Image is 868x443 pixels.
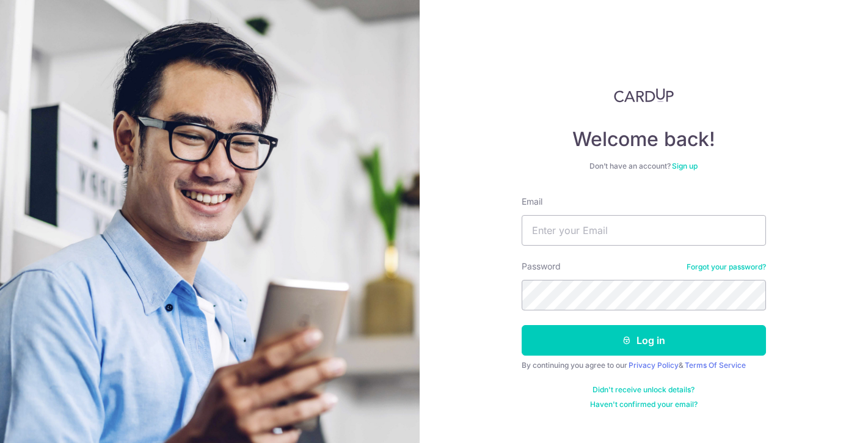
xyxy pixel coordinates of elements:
[522,260,561,273] label: Password
[522,161,766,171] div: Don’t have an account?
[590,400,698,409] a: Haven't confirmed your email?
[672,161,698,170] a: Sign up
[629,361,679,370] a: Privacy Policy
[522,215,766,246] input: Enter your Email
[593,385,695,395] a: Didn't receive unlock details?
[614,88,674,103] img: CardUp Logo
[687,262,766,272] a: Forgot your password?
[522,127,766,152] h4: Welcome back!
[685,361,746,370] a: Terms Of Service
[522,325,766,356] button: Log in
[522,196,542,208] label: Email
[522,361,766,370] div: By continuing you agree to our &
